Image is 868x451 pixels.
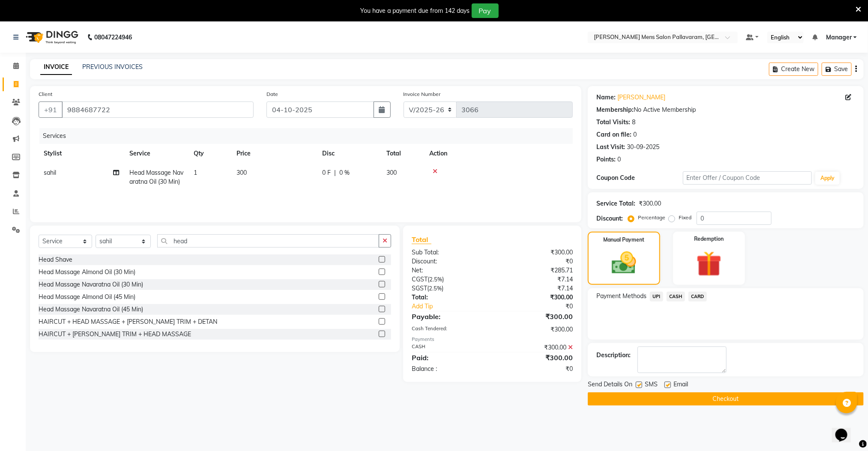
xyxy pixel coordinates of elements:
label: Fixed [679,214,691,221]
div: Name: [596,93,616,102]
a: INVOICE [40,60,72,75]
span: CARD [688,292,707,302]
div: ₹300.00 [492,311,579,322]
div: Total Visits: [596,118,630,127]
div: Head Massage Almond Oil (45 Min) [39,293,135,302]
span: 0 % [339,168,350,177]
input: Search or Scan [157,234,380,248]
th: Stylist [39,144,124,163]
div: ₹300.00 [492,325,579,334]
span: Send Details On [588,380,632,391]
th: Total [381,144,424,163]
label: Percentage [638,214,665,221]
span: SMS [645,380,658,391]
span: 300 [236,169,247,176]
div: 0 [633,130,637,139]
div: Discount: [405,257,492,266]
div: Head Massage Navaratna Oil (45 Min) [39,305,143,314]
button: +91 [39,102,63,118]
span: Head Massage Navaratna Oil (30 Min) [129,169,183,185]
div: Payments [412,336,573,343]
span: 1 [194,169,197,176]
button: Apply [815,172,840,185]
span: CGST [412,275,428,283]
label: Client [39,90,52,98]
img: _cash.svg [604,249,644,277]
div: Head Shave [39,255,72,264]
div: ₹0 [492,364,579,373]
label: Invoice Number [404,90,441,98]
div: ( ) [405,284,492,293]
th: Disc [317,144,381,163]
div: CASH [405,343,492,352]
div: Service Total: [596,199,635,208]
div: Discount: [596,214,623,223]
div: Head Massage Almond Oil (30 Min) [39,268,135,277]
div: ( ) [405,275,492,284]
a: Add Tip [405,302,507,311]
div: ₹285.71 [492,266,579,275]
div: Last Visit: [596,143,625,152]
label: Manual Payment [604,236,645,244]
input: Enter Offer / Coupon Code [683,171,812,185]
div: Points: [596,155,616,164]
span: 0 F [322,168,331,177]
div: ₹300.00 [492,248,579,257]
button: Checkout [588,392,864,406]
span: sahil [44,169,56,176]
div: 8 [632,118,635,127]
th: Action [424,144,573,163]
th: Qty [189,144,231,163]
div: Services [39,128,579,144]
div: Paid: [405,352,492,363]
th: Price [231,144,317,163]
a: [PERSON_NAME] [617,93,665,102]
div: 30-09-2025 [627,143,659,152]
span: Manager [826,33,852,42]
div: Sub Total: [405,248,492,257]
div: Card on file: [596,130,632,139]
img: logo [22,25,81,49]
button: Save [822,63,852,76]
div: ₹300.00 [492,343,579,352]
img: _gift.svg [688,248,730,280]
th: Service [124,144,189,163]
span: SGST [412,284,427,292]
div: HAIRCUT + HEAD MASSAGE + [PERSON_NAME] TRIM + DETAN [39,317,217,326]
span: Email [673,380,688,391]
div: Coupon Code [596,173,682,182]
div: You have a payment due from 142 days [361,6,470,15]
button: Pay [472,3,499,18]
div: ₹7.14 [492,275,579,284]
span: 300 [386,169,397,176]
div: Cash Tendered: [405,325,492,334]
span: 2.5% [429,276,442,283]
label: Date [266,90,278,98]
a: PREVIOUS INVOICES [82,63,143,71]
div: ₹7.14 [492,284,579,293]
span: Payment Methods [596,292,647,301]
span: 2.5% [429,285,442,292]
div: HAIRCUT + [PERSON_NAME] TRIM + HEAD MASSAGE [39,330,191,339]
div: Total: [405,293,492,302]
div: Balance : [405,364,492,373]
div: ₹300.00 [492,293,579,302]
div: ₹300.00 [639,199,661,208]
iframe: chat widget [832,417,859,442]
div: ₹0 [492,257,579,266]
span: UPI [650,292,663,302]
div: Payable: [405,311,492,322]
span: | [334,168,336,177]
label: Redemption [694,235,724,243]
b: 08047224946 [94,25,132,49]
span: Total [412,235,431,244]
div: No Active Membership [596,105,855,114]
div: ₹300.00 [492,352,579,363]
input: Search by Name/Mobile/Email/Code [62,102,254,118]
button: Create New [769,63,818,76]
span: CASH [667,292,685,302]
div: Description: [596,351,631,360]
div: Membership: [596,105,634,114]
div: ₹0 [507,302,579,311]
div: Net: [405,266,492,275]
